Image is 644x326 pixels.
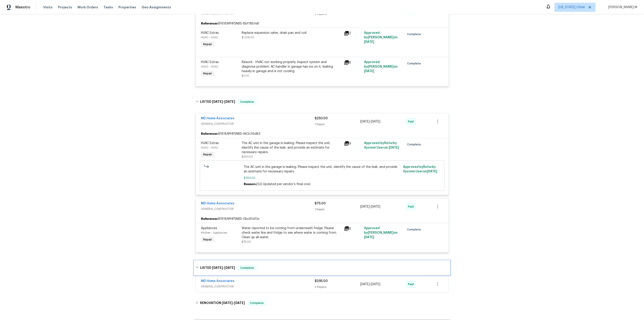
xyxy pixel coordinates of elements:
span: Projects [58,5,72,10]
span: Approved by [PERSON_NAME] on [364,61,398,73]
span: Repair [202,152,214,157]
b: Reference: [201,217,218,221]
div: RENOVATION [DATE]-[DATE]Complete [194,298,450,309]
a: MD Home Associates [201,202,235,205]
b: Reference: [201,132,218,136]
div: 1 Repair [315,122,360,127]
div: 6F818APHF5N85-0bc91d13c [196,215,449,223]
div: 2 [344,31,362,36]
span: [DATE] [389,146,399,149]
span: [DATE] [364,40,374,44]
span: HVAC - HVAC [201,36,219,39]
span: [DATE] [371,205,380,208]
span: $295.00 [315,279,328,283]
span: [DATE] [360,205,370,208]
span: Maestro [15,5,30,10]
span: $1,374.00 [242,36,255,39]
span: [DATE] [360,283,370,286]
span: [DATE] [212,100,223,103]
div: 8 [344,60,362,65]
span: Appliances [201,227,217,230]
span: Approved by Refurby System User on [364,142,399,149]
span: [DATE] [234,301,245,304]
div: 2 Repairs [315,285,360,289]
span: Complete [407,227,423,232]
div: 6F818APHF5N85-8bf18b1e8 [196,20,449,28]
span: $75.00 [242,240,251,243]
span: - [222,301,245,304]
span: - [360,282,380,287]
div: Rework - HVAC not working properly. Inspect system and diagnose problem. AC handler in garage has... [242,60,341,74]
span: [DATE] [427,170,437,173]
div: 6F818APHF5N85-962c16d83 [196,130,449,138]
span: (GJ) Updated per vendor’s final cost. [256,183,311,186]
span: Visits [43,5,53,10]
span: Kitchen - Appliances [201,231,227,234]
span: Repair [202,237,214,242]
span: GENERAL_CONTRACTOR [201,122,315,126]
span: $75.00 [315,202,326,205]
span: Paid [408,282,415,287]
span: Repair [202,71,214,76]
div: Water reported to be coming from underneath fridge. Please check water line and fridge to see whe... [242,226,341,240]
span: Tasks [104,6,113,9]
h6: LISTED [200,265,235,271]
b: Reference: [201,21,218,26]
span: $1.00 [242,74,249,77]
span: Approved by [PERSON_NAME] on [364,31,398,44]
span: Work Orders [77,5,98,10]
span: [DATE] [212,266,223,269]
a: MD Home Associates [201,117,235,120]
span: GENERAL_CONTRACTOR [201,284,315,289]
span: HVAC - HVAC [201,146,219,149]
span: Paid [408,204,415,209]
div: 6 [344,226,362,231]
span: Complete [238,266,256,270]
span: $250.00 [242,155,253,158]
span: Approved by Refurby System User on [403,165,437,173]
h6: RENOVATION [200,300,245,306]
div: The AC unit in the garage is leaking. Please inspect the unit, identify the cause of the leak, an... [242,141,341,154]
span: Reason: [244,183,256,186]
span: Complete [407,61,423,66]
span: [US_STATE] Other [558,5,585,10]
h6: LISTED [200,99,235,105]
div: LISTED [DATE]-[DATE]Complete [194,261,450,275]
span: [DATE] [360,120,370,123]
span: Complete [238,100,256,104]
span: Complete [407,142,423,147]
div: Replace expansion valve, drain pan and coil [242,31,341,35]
span: The AC unit in the garage is leaking. Please inspect the unit, identify the cause of the leak, an... [244,165,400,174]
span: $250.00 [244,176,400,180]
span: GENERAL_CONTRACTOR [201,207,315,211]
a: MD Home Associates [201,279,235,283]
span: [DATE] [364,70,374,73]
span: Paid [408,119,415,124]
span: HVAC Extras [201,142,219,145]
span: HVAC Extras [201,61,219,64]
span: [DATE] [364,236,374,239]
span: HVAC - HVAC [201,65,219,68]
span: [DATE] [222,301,233,304]
span: - [212,100,235,103]
span: Complete [407,32,423,37]
span: Approved by [PERSON_NAME] on [364,227,398,239]
span: HVAC Extras [201,31,219,34]
span: - [212,266,235,269]
span: [DATE] [224,266,235,269]
span: [PERSON_NAME] M [606,5,637,10]
span: Repair [202,42,214,47]
div: LISTED [DATE]-[DATE]Complete [194,95,450,109]
span: Geo Assignments [142,5,171,10]
span: Properties [118,5,136,10]
span: $250.00 [315,117,328,120]
div: 9 [344,141,362,146]
span: - [360,119,380,124]
div: 1 Repair [315,207,360,212]
span: [DATE] [224,100,235,103]
span: [DATE] [371,283,380,286]
span: - [360,204,380,209]
span: [DATE] [371,120,380,123]
span: Complete [248,301,265,305]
